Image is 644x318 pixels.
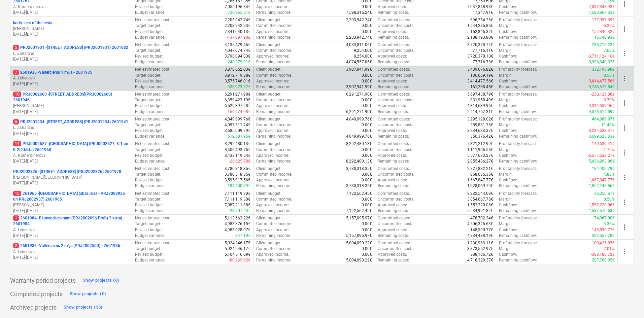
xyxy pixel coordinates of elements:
[225,122,250,128] p: 4,097,511.74€
[499,109,537,115] p: Remaining cashflow :
[135,141,170,147] p: Net estimated cost :
[62,302,104,313] button: Show projects (35)
[256,42,281,48] p: Client budget :
[135,48,161,54] p: Target budget :
[362,147,372,153] p: 0.00€
[13,141,129,164] div: 14PRJ0002627 -[GEOGRAPHIC_DATA] (PRJ0002627, K-1 un K-2(2.kārta) 2601960A. Kamerdinerovs[DATE]-[D...
[13,215,19,221] span: 1
[13,169,129,186] div: PRJ2002826 -[STREET_ADDRESS] (PRJ2002826) 2601978[PERSON_NAME][GEOGRAPHIC_DATA][DATE]-[DATE]
[13,45,19,50] span: 5
[13,191,129,202] p: 261965 - [GEOGRAPHIC_DATA] (abas ēkas - PRJ2002936 un PRJ2002937) 2601965
[70,290,106,298] div: Show projects (0)
[378,147,414,153] p: Uncommitted costs :
[13,141,21,146] span: 14
[470,97,493,103] p: 831,958.49€
[225,48,250,54] p: 4,047,074.74€
[13,153,129,158] p: A. Kamerdinerovs
[13,131,129,137] p: [DATE] - [DATE]
[225,29,250,35] p: 2,341,040.13€
[362,23,372,29] p: 0.00€
[470,122,493,128] p: 289,881.78€
[13,255,129,260] p: [DATE] - [DATE]
[362,177,372,183] p: 0.00€
[13,243,19,248] span: 2
[135,166,170,172] p: Net estimated cost :
[13,202,129,208] p: [PERSON_NAME]
[225,42,250,48] p: 4,135,479.46€
[135,54,164,59] p: Revised budget :
[256,122,292,128] p: Committed income :
[362,122,372,128] p: 0.00€
[467,109,493,115] p: 2,214,757.31€
[225,97,250,103] p: 6,359,423.19€
[346,67,372,72] p: 3,907,941.99€
[13,191,21,196] span: 15
[378,97,414,103] p: Uncommitted costs :
[13,10,129,15] p: [DATE] - [DATE]
[346,42,372,48] p: 4,083,811.06€
[135,177,164,183] p: Revised budget :
[378,4,407,10] p: Approved costs :
[604,172,615,177] p: 4.88%
[467,67,493,72] p: 3,439,676.82€
[346,116,372,122] p: 4,049,999.76€
[256,172,292,177] p: Committed income :
[470,172,493,177] p: 868,085.36€
[13,169,121,175] p: PRJ2002826 - [STREET_ADDRESS] (PRJ2002826) 2601978
[346,59,372,65] p: 4,074,557.06€
[346,10,372,15] p: 7,598,315.24€
[228,134,250,139] p: 512,501.95€
[467,23,493,29] p: 1,644,285.86€
[13,103,129,109] p: [PERSON_NAME]
[256,109,291,115] p: Remaining income :
[620,248,629,256] span: more_vert
[256,73,292,78] p: Committed income :
[499,78,517,84] p: Cashflow :
[13,70,19,75] span: 7
[378,78,407,84] p: Approved costs :
[346,141,372,147] p: 8,292,480.13€
[256,54,289,59] p: Approved income :
[467,158,493,164] p: 2,855,486.27€
[346,134,372,139] p: 4,049,999.76€
[588,177,615,183] p: -1,667,847.77€
[378,84,409,90] p: Remaining costs :
[256,59,291,65] p: Remaining income :
[591,92,615,97] p: -238,125.38€
[603,147,615,153] p: -1.70%
[467,116,493,122] p: 3,295,128.02€
[346,35,372,40] p: 2,203,942.74€
[620,149,629,157] span: more_vert
[470,84,493,90] p: 161,268.45€
[256,23,292,29] p: Committed income :
[499,128,517,134] p: Cashflow :
[589,59,615,65] p: 3,996,840.32€
[13,32,129,37] p: [DATE] - [DATE]
[378,17,410,23] p: Committed costs :
[135,153,164,158] p: Revised budget :
[362,29,372,35] p: 0.00€
[256,17,281,23] p: Client budget :
[362,172,372,177] p: 0.00€
[467,42,493,48] p: 3,720,378.72€
[354,54,372,59] p: 9,254.00€
[378,128,407,134] p: Approved costs :
[499,153,517,158] p: Cashflow :
[256,128,289,134] p: Approved income :
[135,10,165,15] p: Budget variance :
[378,166,410,172] p: Committed costs :
[467,92,493,97] p: 5,697,438.79€
[256,166,281,172] p: Client budget :
[601,122,615,128] p: 11.48%
[620,74,629,82] span: more_vert
[135,4,164,10] p: Revised budget :
[592,166,615,172] p: 184,400.79€
[135,128,164,134] p: Revised budget :
[620,49,629,58] span: more_vert
[135,122,161,128] p: Target budget :
[225,116,250,122] p: 4,049,999.76€
[13,119,129,136] div: 6PRJ2001934 -[STREET_ADDRESS] (PRJ2001934) 2601941L. Zaharāns[DATE]-[DATE]
[499,54,517,59] p: Cashflow :
[499,67,537,72] p: Profitability forecast :
[499,97,513,103] p: Margin :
